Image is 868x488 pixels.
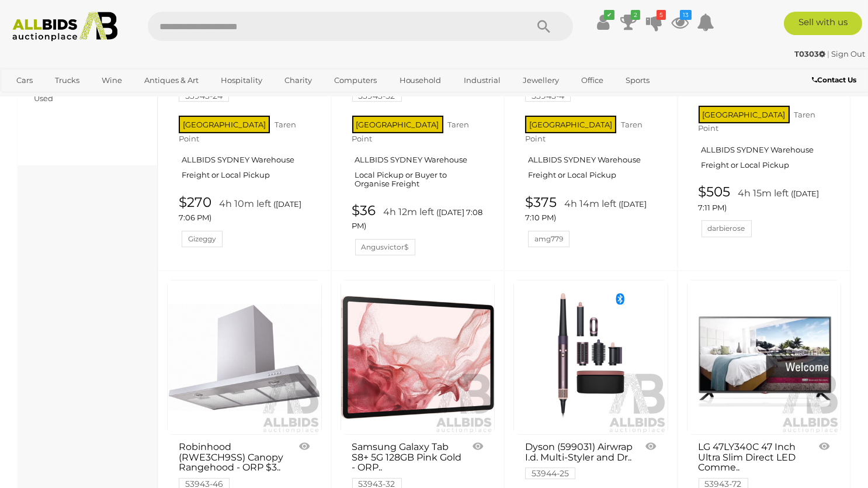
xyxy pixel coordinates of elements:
[812,75,856,84] b: Contact Us
[34,94,53,103] a: Used
[618,71,657,90] a: Sports
[620,12,637,33] a: 2
[794,49,827,58] a: T0303
[645,12,663,33] a: 5
[794,49,825,58] strong: T0303
[6,12,123,41] img: Allbids.com.au
[94,71,130,90] a: Wine
[327,71,384,90] a: Computers
[137,71,206,90] a: Antiques & Art
[9,90,107,109] a: [GEOGRAPHIC_DATA]
[525,195,659,247] a: $375 4h 14m left ([DATE] 7:10 PM) amg779
[604,10,614,20] i: ✔
[525,442,637,478] a: Dyson (599031) Airwrap I.d. Multi-Styler and Dr.. 53944-25
[680,10,692,20] i: 13
[513,280,668,435] a: Dyson (599031) Airwrap I.d. Multi-Styler and Dryer | Complete Long (Jasper Plum) - ORP $849 (Incl...
[392,71,449,90] a: Household
[179,112,313,189] a: [GEOGRAPHIC_DATA] Taren Point ALLBIDS SYDNEY Warehouse Freight or Local Pickup
[784,12,862,35] a: Sell with us
[167,280,322,435] a: Robinhood (RWE3CH9SS) Canopy Rangehood - ORP $399 - Brand New
[341,280,495,435] a: Samsung Galaxy Tab S8+ 5G 128GB Pink Gold - ORP $1,299 - Brand New
[352,203,487,255] a: $36 4h 12m left ([DATE] 7:08 PM) Angusvictor$
[179,54,291,101] a: Galaxy S20 FE 5G - Cloud Navy - ORP $999 - Bran.. 53943-24
[671,12,689,33] a: 13
[179,195,313,247] a: $270 4h 10m left ([DATE] 7:06 PM) Gizeggy
[277,71,320,90] a: Charity
[594,12,612,33] a: ✔
[515,71,567,90] a: Jewellery
[699,102,833,179] a: [GEOGRAPHIC_DATA] Taren Point ALLBIDS SYDNEY Warehouse Freight or Local Pickup
[525,112,659,189] a: [GEOGRAPHIC_DATA] Taren Point ALLBIDS SYDNEY Warehouse Freight or Local Pickup
[47,71,87,90] a: Trucks
[574,71,611,90] a: Office
[352,54,464,101] a: Tecknika (FHEE61A9S2) 90cm Glass Canopy Ranghoo.. 53943-52
[213,71,270,90] a: Hospitality
[525,54,637,101] a: Samsung Galaxy S22+ 128GB - Phantom Black - ORP.. 53943-4
[812,74,859,86] a: Contact Us
[831,49,865,58] a: Sign Out
[352,112,487,198] a: [GEOGRAPHIC_DATA] Taren Point ALLBIDS SYDNEY Warehouse Local Pickup or Buyer to Organise Freight
[827,49,829,58] span: |
[456,71,508,90] a: Industrial
[631,10,640,20] i: 2
[687,280,842,435] a: LG 47LY340C 47 Inch Ultra Slim Direct LED Commercial Panel - Brand New
[9,71,40,90] a: Cars
[515,12,573,41] button: Search
[699,185,833,237] a: $505 4h 15m left ([DATE] 7:11 PM) darbierose
[657,10,666,20] i: 5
